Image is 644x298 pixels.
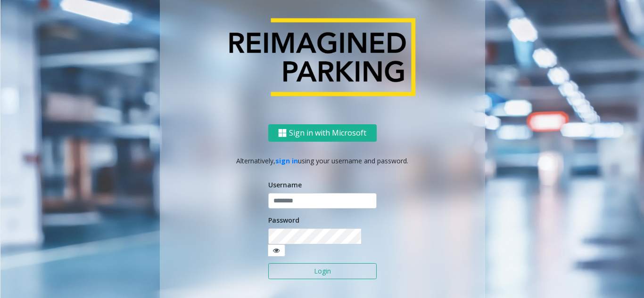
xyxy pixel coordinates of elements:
[268,215,299,225] label: Password
[268,263,377,279] button: Login
[275,156,298,165] a: sign in
[268,180,302,190] label: Username
[169,156,476,166] p: Alternatively, using your username and password.
[268,124,377,142] button: Sign in with Microsoft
